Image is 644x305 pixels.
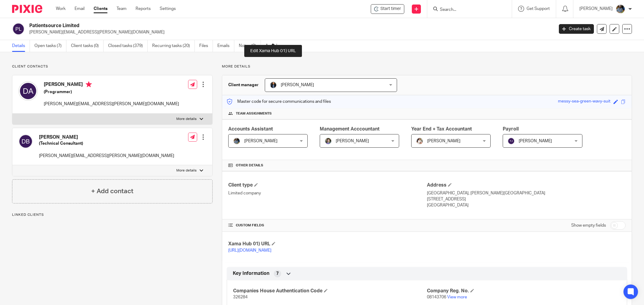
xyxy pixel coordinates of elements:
h4: Address [427,182,626,188]
span: Get Support [527,7,550,11]
p: [PERSON_NAME][EMAIL_ADDRESS][PERSON_NAME][DOMAIN_NAME] [39,153,174,159]
p: More details [176,168,197,173]
p: Linked clients [12,212,213,217]
a: Settings [160,6,176,12]
span: 08143706 [427,295,446,299]
p: [PERSON_NAME] [579,6,613,12]
img: svg%3E [12,23,25,35]
img: Jaskaran%20Singh.jpeg [616,4,625,14]
h4: [PERSON_NAME] [44,81,179,89]
span: [PERSON_NAME] [427,139,460,143]
h4: Client type [228,182,427,188]
img: svg%3E [18,81,38,101]
h4: CUSTOM FIELDS [228,223,427,228]
img: Jaskaran%20Singh.jpeg [233,137,240,145]
input: Search [439,7,494,13]
a: Team [117,6,127,12]
p: Master code for secure communications and files [227,99,331,105]
p: [STREET_ADDRESS] [427,196,626,202]
span: Management Acccountant [320,127,380,131]
h2: Patientsource Limited [29,23,446,29]
span: Team assignments [236,111,272,116]
a: Email [75,6,85,12]
h5: (Programmer) [44,89,179,95]
span: [PERSON_NAME] [281,83,314,87]
a: Files [199,40,213,52]
img: martin-hickman.jpg [270,81,277,89]
span: 7 [276,271,279,277]
h5: (Technical Consultant) [39,140,174,146]
a: Work [56,6,66,12]
a: Details [12,40,30,52]
h4: + Add contact [91,187,133,196]
img: svg%3E [18,134,33,149]
a: Emails [217,40,234,52]
h4: [PERSON_NAME] [39,134,174,140]
span: [PERSON_NAME] [244,139,277,143]
span: Key Information [233,270,269,277]
i: Primary [86,81,92,87]
img: svg%3E [508,137,515,145]
a: [URL][DOMAIN_NAME] [228,248,271,253]
a: Closed tasks (379) [108,40,148,52]
div: Patientsource Limited [371,4,404,14]
p: [GEOGRAPHIC_DATA] [427,202,626,208]
a: Recurring tasks (20) [152,40,195,52]
h4: Xama Hub 01) URL [228,241,427,247]
h3: Client manager [228,82,259,88]
a: Audit logs [265,40,289,52]
a: Notes (0) [239,40,261,52]
a: Client tasks (0) [71,40,104,52]
p: More details [222,64,632,69]
a: Clients [94,6,107,12]
p: [GEOGRAPHIC_DATA], [PERSON_NAME][GEOGRAPHIC_DATA] [427,190,626,196]
span: [PERSON_NAME] [336,139,369,143]
a: View more [447,295,467,299]
h4: Company Reg. No. [427,288,621,294]
p: Client contacts [12,64,213,69]
div: messy-sea-green-wavy-suit [558,98,610,105]
span: Start timer [380,6,401,12]
a: Open tasks (7) [34,40,66,52]
p: Limited company [228,190,427,196]
a: Create task [559,24,594,34]
p: More details [176,117,197,121]
p: [PERSON_NAME][EMAIL_ADDRESS][PERSON_NAME][DOMAIN_NAME] [29,29,550,35]
span: [PERSON_NAME] [519,139,552,143]
span: Other details [236,163,263,168]
img: 1530183611242%20(1).jpg [325,137,332,145]
span: Year End + Tax Accountant [411,127,472,131]
img: Pixie [12,5,42,13]
img: Kayleigh%20Henson.jpeg [416,137,423,145]
span: 326284 [233,295,248,299]
h4: Companies House Authentication Code [233,288,427,294]
label: Show empty fields [571,222,606,228]
a: Reports [136,6,151,12]
p: [PERSON_NAME][EMAIL_ADDRESS][PERSON_NAME][DOMAIN_NAME] [44,101,179,107]
span: Accounts Assistant [228,127,273,131]
span: Payroll [503,127,519,131]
